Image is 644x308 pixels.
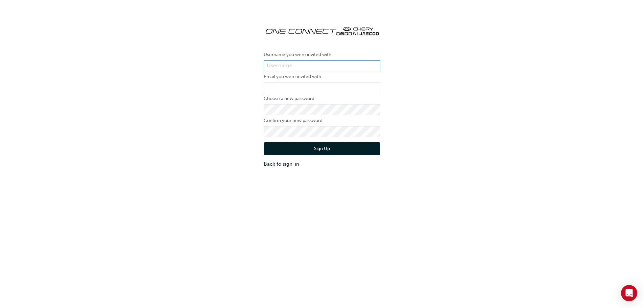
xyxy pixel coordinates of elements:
button: Sign Up [264,142,380,155]
label: Confirm your new password [264,117,380,125]
label: Email you were invited with [264,73,380,81]
img: oneconnect [264,20,380,41]
a: Back to sign-in [264,160,380,168]
div: Open Intercom Messenger [621,285,637,301]
input: Username [264,60,380,72]
label: Username you were invited with [264,51,380,59]
label: Choose a new password [264,95,380,103]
